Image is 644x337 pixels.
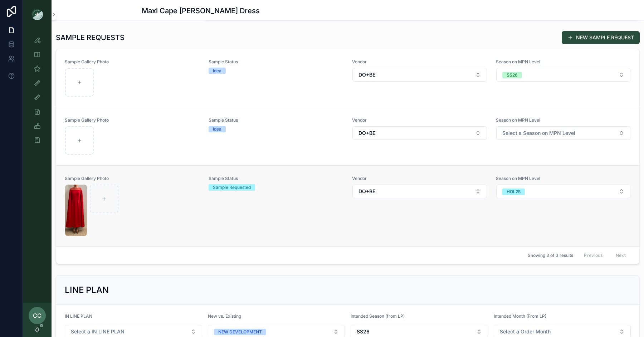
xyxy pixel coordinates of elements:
[496,185,631,198] button: Select Button
[352,185,487,198] button: Select Button
[33,311,42,320] span: CC
[357,328,370,335] span: SS26
[502,130,575,137] span: Select a Season on MPN Level
[358,188,375,195] span: DO+BE
[496,176,631,181] span: Season on MPN Level
[218,329,262,335] div: NEW DEVELOPMENT
[528,253,573,258] span: Showing 3 of 3 results
[65,59,200,65] span: Sample Gallery Photo
[507,189,521,195] div: HOL25
[496,68,631,82] button: Select Button
[65,117,200,123] span: Sample Gallery Photo
[496,59,631,65] span: Season on MPN Level
[496,126,631,140] button: Select Button
[358,71,375,78] span: DO+BE
[56,165,639,246] a: Sample Gallery PhotoScreenshot-2025-10-02-at-5.12.18-PM.pngSample StatusSample RequestedVendorSel...
[65,313,92,319] span: IN LINE PLAN
[209,117,344,123] span: Sample Status
[31,9,43,20] img: App logo
[209,59,344,65] span: Sample Status
[496,117,631,123] span: Season on MPN Level
[56,33,125,43] h1: SAMPLE REQUESTS
[213,126,221,132] div: Idea
[213,68,221,74] div: Idea
[500,328,551,335] span: Select a Order Month
[209,176,344,181] span: Sample Status
[352,59,487,65] span: Vendor
[352,117,487,123] span: Vendor
[56,49,639,107] a: Sample Gallery PhotoSample StatusIdeaVendorSelect ButtonSeason on MPN LevelSelect Button
[352,176,487,181] span: Vendor
[352,126,487,140] button: Select Button
[507,72,518,78] div: SS26
[65,185,87,236] img: Screenshot-2025-10-02-at-5.12.18-PM.png
[358,130,375,137] span: DO+BE
[351,313,405,319] span: Intended Season (from LP)
[65,284,109,296] h2: LINE PLAN
[352,68,487,82] button: Select Button
[494,313,546,319] span: Intended Month (From LP)
[71,328,125,335] span: Select a IN LINE PLAN
[23,29,52,156] div: scrollable content
[213,184,251,191] div: Sample Requested
[56,107,639,165] a: Sample Gallery PhotoSample StatusIdeaVendorSelect ButtonSeason on MPN LevelSelect Button
[142,6,260,16] h1: Maxi Cape [PERSON_NAME] Dress
[562,31,640,44] button: NEW SAMPLE REQUEST
[208,313,241,319] span: New vs. Existing
[65,176,200,181] span: Sample Gallery Photo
